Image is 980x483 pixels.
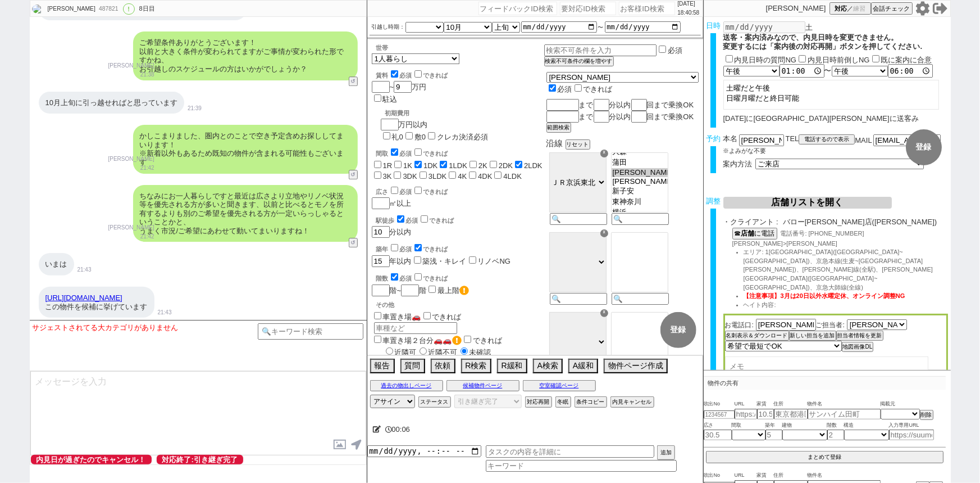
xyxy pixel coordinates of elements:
[461,359,491,373] button: R検索
[704,421,732,430] span: 広さ
[842,342,874,352] button: 地図画像DL
[881,56,932,64] label: 既に案内に合意
[723,160,753,168] span: 案内方法
[39,253,74,276] div: いまは
[123,3,135,15] div: !
[374,312,381,319] input: 車置き場🚗
[374,322,457,334] input: 車種など
[486,445,654,458] input: タスクの内容を詳細に
[873,4,910,13] span: 会話チェック
[757,400,774,409] span: 家賃
[855,136,872,145] span: MAIL
[805,23,813,31] span: 土
[370,380,443,391] button: 過去の物出しページ
[766,4,826,13] p: [PERSON_NAME]
[157,455,243,464] span: 対応終了:引き継ぎ完了
[906,129,942,165] button: 登録
[704,430,732,440] input: 30.5
[108,223,154,232] p: [PERSON_NAME]
[376,147,544,158] div: 間取
[647,112,694,121] span: 回まで乗換OK
[744,301,776,308] span: ヘイト内容:
[392,133,403,141] label: 礼0
[732,240,837,247] span: [PERSON_NAME]>[PERSON_NAME]
[544,44,657,56] input: 検索不可条件を入力
[423,161,437,170] label: 1DK
[704,410,735,419] input: 1234567
[412,188,448,195] label: できれば
[808,400,881,409] span: 物件名
[503,172,522,180] label: 4LDK
[735,409,757,419] input: https://suumo.jp/chintai/jnc_000022489271
[735,400,757,409] span: URL
[706,21,721,30] span: 日時
[418,217,454,224] label: できれば
[774,409,808,419] input: 東京都港区海岸３
[816,321,845,329] span: ご担当者:
[612,168,668,177] option: [PERSON_NAME]
[741,229,755,237] b: 店舗
[550,213,607,225] input: 🔍
[406,217,418,224] span: 必須
[704,400,735,409] span: 吹出No
[723,197,892,209] button: 店舗リストを開く
[372,214,544,238] div: 分以内
[188,104,202,113] p: 21:39
[678,8,700,17] p: 18:40:58
[486,460,677,472] input: キーワード
[414,187,422,194] input: できれば
[376,242,544,254] div: 築年
[383,95,398,103] label: 駐込
[446,380,519,391] button: 候補物件ページ
[735,56,797,64] label: 内見日時の質問NG
[437,286,469,295] label: 最上階
[372,284,544,296] div: 階~ 階
[374,336,381,343] input: 車置き場２台分🚗🚗
[421,215,428,223] input: できれば
[799,134,855,145] button: 電話するので表示
[95,4,121,13] div: 487821
[133,185,358,242] div: ちなみにお一人暮らしですと最近は広さより立地やリノベ状況等を優先される方が多いと聞きます、以前と比べるとモノを所有するよりも別のご希望を優先される方が一定いらっしゃるということかと、 うまく市況...
[756,319,816,331] input: お電話口
[808,409,881,419] input: サンハイム田町
[372,185,544,209] div: ㎡以上
[765,421,782,430] span: 築年
[808,56,870,64] label: 内見日時前倒しNG
[612,186,668,197] option: 新子安
[829,2,871,15] button: 対応／練習
[568,359,598,373] button: A緩和
[412,150,448,157] label: できれば
[478,172,492,180] label: 4DK
[376,69,448,80] div: 賃料
[370,359,395,373] button: 報告
[558,85,572,93] span: 必須
[108,155,154,164] p: [PERSON_NAME]
[704,376,946,390] p: 物件の共有
[139,4,155,13] div: 8日目
[499,161,513,170] label: 2DK
[449,161,467,170] label: 1LDK
[550,293,607,305] input: 🔍
[372,22,405,31] label: 引越し時期：
[732,228,777,240] button: ☎店舗に電話
[421,313,462,321] label: できれば
[566,139,590,150] button: リセット
[385,109,488,118] div: 初期費用
[478,257,511,265] label: リノベNG
[108,70,154,79] p: 21:38
[437,133,488,141] label: クレカ決済必須
[414,70,422,78] input: できれば
[725,321,754,329] span: お電話口:
[349,76,358,86] button: ↺
[612,207,668,218] option: 横浜
[732,421,765,430] span: 間取
[546,138,563,148] span: 沿線
[108,164,154,173] p: 21:42
[376,185,544,196] div: 広さ
[619,2,675,15] input: お客様ID検索
[431,359,455,373] button: 依頼
[889,421,934,430] span: 入力専用URL
[46,4,95,13] div: [PERSON_NAME]
[544,56,614,66] button: 検索不可条件の欄を増やす
[546,123,571,133] button: 範囲検索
